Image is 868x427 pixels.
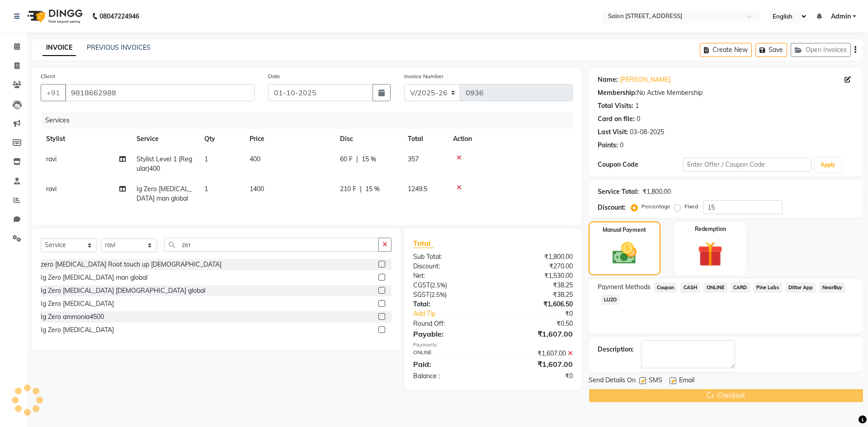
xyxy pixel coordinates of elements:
div: Membership: [598,88,637,98]
input: Search by Name/Mobile/Email/Code [65,84,255,101]
div: ONLINE [406,349,493,358]
span: Payment Methods [598,282,651,292]
span: 1400 [250,185,264,193]
div: Sub Total: [406,252,493,262]
div: Ig Zero [MEDICAL_DATA] [41,325,114,335]
th: Qty [199,129,244,149]
span: 1 [204,185,208,193]
button: Open Invoices [791,43,851,57]
label: Fixed [684,202,698,211]
div: Card on file: [598,114,635,124]
label: Manual Payment [603,226,646,234]
span: ravi [46,155,57,163]
div: ₹1,607.00 [493,328,579,339]
div: ₹0.50 [493,319,579,328]
div: Total Visits: [598,101,633,111]
span: Stylist Level 1 (Regular)400 [137,155,192,173]
div: Balance : [406,371,493,381]
span: 15 % [362,155,376,164]
div: Ig Zero [MEDICAL_DATA] [DEMOGRAPHIC_DATA] global [41,286,205,296]
span: Send Details On [589,375,636,387]
a: [PERSON_NAME] [620,75,670,84]
span: 1249.5 [408,185,427,193]
div: Coupon Code [598,160,683,169]
div: Ig Zero ammonia4500 [41,312,104,322]
div: Name: [598,75,618,84]
span: LUZO [601,295,620,305]
div: ₹1,607.00 [493,359,579,370]
button: +91 [41,84,66,101]
span: ONLINE [703,282,727,293]
span: SGST [413,291,429,299]
div: Last Visit: [598,127,628,137]
th: Disc [335,129,402,149]
div: zero [MEDICAL_DATA] Root touch up [DEMOGRAPHIC_DATA] [41,260,222,269]
button: Create New [700,43,752,57]
span: Pine Labs [754,282,782,293]
input: Enter Offer / Coupon Code [683,158,811,172]
div: Total: [406,300,493,309]
th: Price [244,129,335,149]
span: 15 % [365,184,380,194]
div: ₹1,606.50 [493,300,579,309]
th: Stylist [41,129,131,149]
span: | [360,184,362,194]
span: 2.5% [432,282,445,289]
span: NearBuy [819,282,845,293]
span: 60 F [340,155,353,164]
label: Client [41,72,55,80]
label: Redemption [695,225,726,233]
div: 1 [635,101,639,111]
div: Discount: [406,262,493,271]
button: Save [755,43,787,57]
span: 400 [250,155,260,163]
div: ₹0 [507,309,579,319]
div: Points: [598,141,618,150]
div: Paid: [406,359,493,370]
th: Service [131,129,199,149]
div: 03-08-2025 [630,127,664,137]
div: ₹1,800.00 [642,187,671,197]
span: 210 F [340,184,356,194]
div: Net: [406,271,493,281]
div: Services [42,112,580,129]
span: Coupon [654,282,677,293]
label: Date [268,72,280,80]
input: Search or Scan [164,238,379,252]
div: ₹1,800.00 [493,252,579,262]
span: | [356,155,358,164]
div: Description: [598,345,634,354]
span: CASH [680,282,700,293]
th: Action [448,129,573,149]
span: Admin [831,12,851,21]
span: Ig Zero [MEDICAL_DATA] man global [137,185,192,202]
button: Apply [815,158,841,172]
span: CARD [731,282,750,293]
a: Add Tip [406,309,507,319]
div: Ig Zero [MEDICAL_DATA] [41,299,114,309]
div: ( ) [406,290,493,300]
img: _gift.svg [690,239,731,270]
span: 1 [204,155,208,163]
div: 0 [620,141,623,150]
div: ₹0 [493,371,579,381]
label: Invoice Number [404,72,443,80]
div: Payable: [406,328,493,339]
b: 08047224946 [99,4,139,29]
div: ( ) [406,281,493,290]
span: ravi [46,185,57,193]
div: Round Off: [406,319,493,328]
a: INVOICE [42,40,76,56]
div: ₹38.25 [493,281,579,290]
a: PREVIOUS INVOICES [87,43,151,52]
span: 357 [408,155,419,163]
span: Email [679,375,694,387]
img: _cash.svg [605,239,644,267]
span: CGST [413,281,430,289]
span: Dittor App [786,282,816,293]
div: Payments [413,341,573,349]
div: Ig Zero [MEDICAL_DATA] man global [41,273,147,282]
th: Total [402,129,448,149]
div: ₹1,530.00 [493,271,579,281]
div: ₹1,607.00 [493,349,579,358]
